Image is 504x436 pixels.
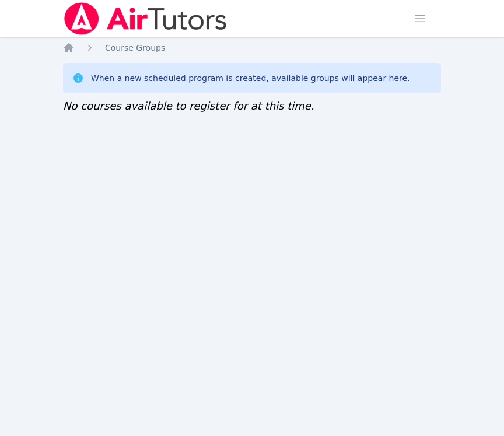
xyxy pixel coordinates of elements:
[63,2,228,35] img: Air Tutors
[105,42,165,54] a: Course Groups
[63,100,314,112] span: No courses available to register for at this time.
[63,42,441,54] nav: Breadcrumb
[105,43,165,52] span: Course Groups
[91,72,410,84] div: When a new scheduled program is created, available groups will appear here.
